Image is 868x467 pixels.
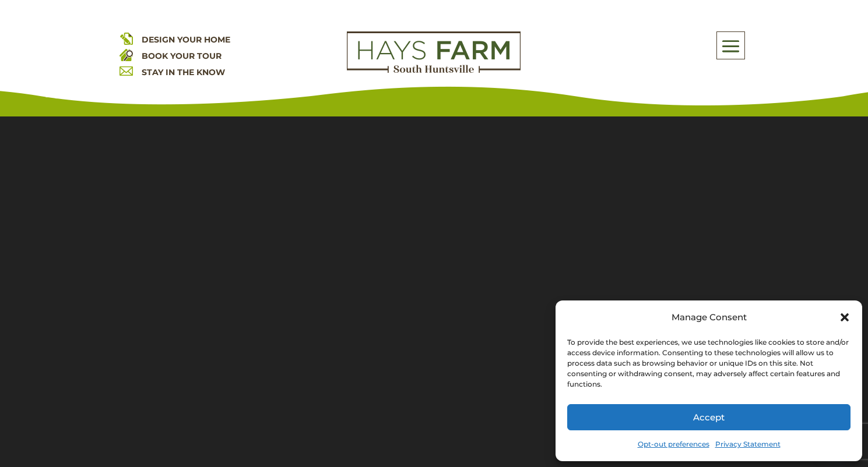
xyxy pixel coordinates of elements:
[120,48,133,61] img: book your home tour
[672,309,747,326] div: Manage Consent
[347,31,521,73] img: Logo
[142,67,225,77] a: STAY IN THE KNOW
[715,436,781,452] a: Privacy Statement
[638,436,709,452] a: Opt-out preferences
[347,65,521,76] a: hays farm homes huntsville development
[567,337,849,390] div: To provide the best experiences, we use technologies like cookies to store and/or access device i...
[567,404,851,430] button: Accept
[142,51,222,61] a: BOOK YOUR TOUR
[839,312,851,323] div: Close dialog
